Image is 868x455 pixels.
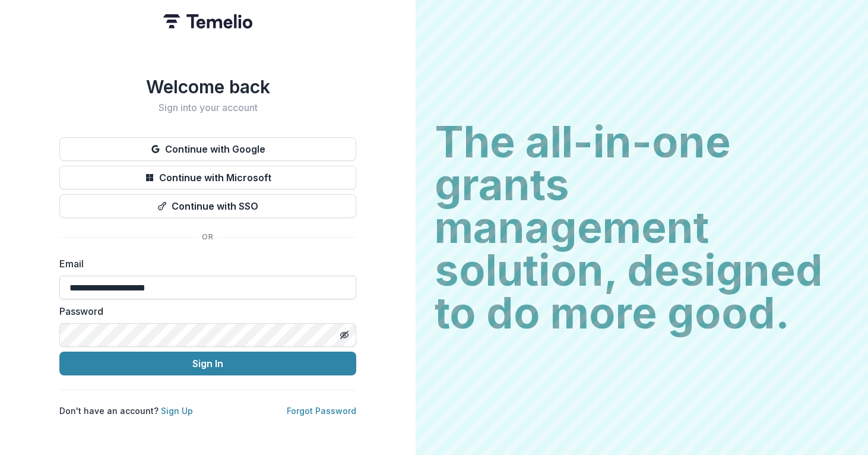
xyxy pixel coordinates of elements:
p: Don't have an account? [59,405,193,417]
label: Password [59,304,349,318]
button: Continue with Google [59,137,356,161]
button: Continue with Microsoft [59,166,356,189]
button: Sign In [59,352,356,375]
button: Continue with SSO [59,194,356,218]
h2: Sign into your account [59,102,356,113]
a: Forgot Password [287,406,356,416]
label: Email [59,257,349,271]
button: Toggle password visibility [335,326,354,345]
img: Temelio [163,14,252,29]
a: Sign Up [161,406,193,416]
h1: Welcome back [59,76,356,97]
